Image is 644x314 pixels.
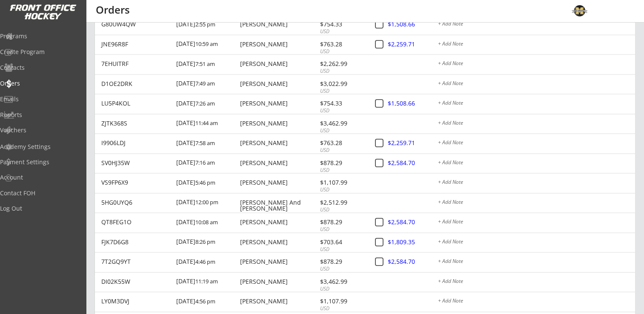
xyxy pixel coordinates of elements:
[438,279,635,285] div: + Add Note
[195,159,215,166] font: 7:16 am
[101,100,171,106] div: LU5P4KOL
[438,298,635,305] div: + Add Note
[320,21,366,27] div: $754.33
[176,35,238,54] div: [DATE]
[176,114,238,134] div: [DATE]
[195,139,215,147] font: 7:58 am
[438,180,635,186] div: + Add Note
[176,154,238,173] div: [DATE]
[320,107,366,114] div: USD
[320,259,366,265] div: $878.29
[320,41,366,47] div: $763.28
[176,15,238,34] div: [DATE]
[195,80,215,87] font: 7:49 am
[320,305,366,312] div: USD
[320,219,366,225] div: $878.29
[195,218,218,226] font: 10:08 am
[101,239,171,245] div: FJK7D6G8
[320,180,366,186] div: $1,107.99
[388,160,437,166] div: $2,584.70
[438,100,635,107] div: + Add Note
[176,194,238,213] div: [DATE]
[320,68,366,75] div: USD
[438,219,635,226] div: + Add Note
[240,200,318,211] div: [PERSON_NAME] And [PERSON_NAME]
[438,140,635,147] div: + Add Note
[320,239,366,245] div: $703.64
[438,81,635,88] div: + Add Note
[388,259,437,265] div: $2,584.70
[320,206,366,214] div: USD
[195,40,218,48] font: 10:59 am
[320,246,366,253] div: USD
[240,81,318,87] div: [PERSON_NAME]
[101,160,171,166] div: SV0HJ35W
[176,292,238,311] div: [DATE]
[176,134,238,153] div: [DATE]
[320,265,366,273] div: USD
[101,21,171,27] div: G80UW4QW
[240,100,318,106] div: [PERSON_NAME]
[195,60,215,68] font: 7:51 am
[195,238,215,245] font: 8:26 pm
[320,186,366,194] div: USD
[320,200,366,206] div: $2,512.99
[320,226,366,233] div: USD
[320,127,366,134] div: USD
[101,140,171,146] div: I9906LDJ
[438,239,635,246] div: + Add Note
[195,20,215,28] font: 2:55 pm
[176,233,238,252] div: [DATE]
[240,41,318,47] div: [PERSON_NAME]
[240,219,318,225] div: [PERSON_NAME]
[320,160,366,166] div: $878.29
[320,120,366,126] div: $3,462.99
[176,253,238,272] div: [DATE]
[195,297,215,305] font: 4:56 pm
[320,147,366,154] div: USD
[320,28,366,35] div: USD
[101,200,171,206] div: 5HG0UYQ6
[195,258,215,265] font: 4:46 pm
[176,174,238,193] div: [DATE]
[101,61,171,67] div: 7EHUITRF
[438,41,635,48] div: + Add Note
[240,61,318,67] div: [PERSON_NAME]
[176,55,238,74] div: [DATE]
[101,279,171,285] div: DI02K55W
[388,41,437,47] div: $2,259.71
[240,259,318,265] div: [PERSON_NAME]
[320,298,366,304] div: $1,107.99
[320,48,366,55] div: USD
[320,100,366,106] div: $754.33
[240,160,318,166] div: [PERSON_NAME]
[195,277,218,285] font: 11:19 am
[320,61,366,67] div: $2,262.99
[320,279,366,285] div: $3,462.99
[101,120,171,126] div: ZJTK368S
[101,219,171,225] div: QT8FEG1O
[240,180,318,186] div: [PERSON_NAME]
[320,81,366,87] div: $3,022.99
[320,88,366,95] div: USD
[101,81,171,87] div: D1OE2DRK
[176,94,238,114] div: [DATE]
[101,298,171,304] div: LY0M3DVJ
[240,279,318,285] div: [PERSON_NAME]
[176,213,238,232] div: [DATE]
[438,21,635,28] div: + Add Note
[438,200,635,206] div: + Add Note
[388,21,437,27] div: $1,508.66
[195,119,218,127] font: 11:44 am
[101,41,171,47] div: JNE96R8F
[438,61,635,68] div: + Add Note
[101,180,171,186] div: VS9FP6X9
[240,21,318,27] div: [PERSON_NAME]
[320,285,366,293] div: USD
[195,100,215,107] font: 7:26 am
[240,239,318,245] div: [PERSON_NAME]
[438,259,635,265] div: + Add Note
[438,120,635,127] div: + Add Note
[388,219,437,225] div: $2,584.70
[388,100,437,106] div: $1,508.66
